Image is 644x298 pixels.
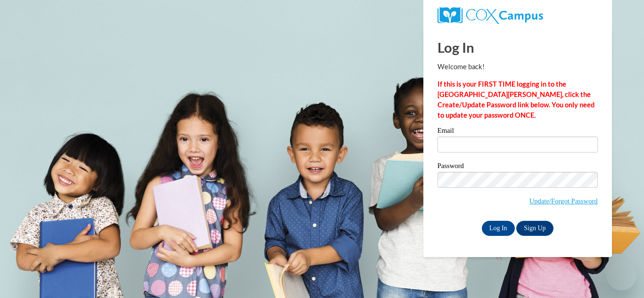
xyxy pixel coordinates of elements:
[438,62,598,72] p: Welcome back!
[438,7,543,24] img: COX Campus
[482,221,515,236] input: Log In
[438,7,598,24] a: COX Campus
[438,127,598,137] label: Email
[516,221,553,236] a: Sign Up
[438,80,594,119] strong: If this is your FIRST TIME logging in to the [GEOGRAPHIC_DATA][PERSON_NAME], click the Create/Upd...
[606,260,636,290] iframe: Button to launch messaging window
[529,197,598,205] a: Update/Forgot Password
[438,38,598,57] h1: Log In
[438,162,598,172] label: Password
